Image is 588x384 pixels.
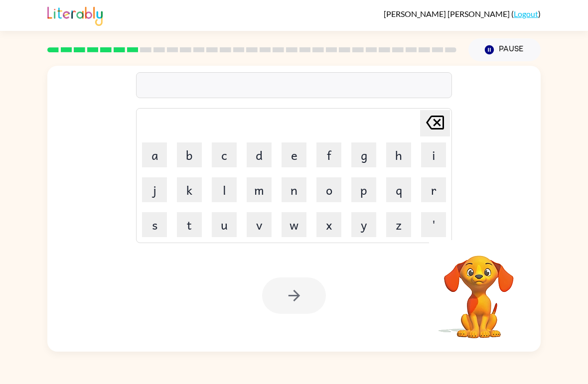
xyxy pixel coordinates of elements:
a: Logout [514,9,538,18]
button: ' [421,212,446,237]
button: w [282,212,306,237]
button: j [142,177,167,202]
button: f [316,142,341,167]
button: d [247,142,272,167]
button: y [351,212,376,237]
button: s [142,212,167,237]
div: ( ) [384,9,541,18]
button: g [351,142,376,167]
button: Pause [468,38,541,61]
video: Your browser must support playing .mp4 files to use Literably. Please try using another browser. [429,240,529,340]
button: c [212,142,237,167]
button: o [316,177,341,202]
button: v [247,212,272,237]
button: h [386,142,411,167]
button: k [177,177,202,202]
button: a [142,142,167,167]
button: u [212,212,237,237]
button: b [177,142,202,167]
button: l [212,177,237,202]
button: e [282,142,306,167]
button: n [282,177,306,202]
button: q [386,177,411,202]
span: [PERSON_NAME] [PERSON_NAME] [384,9,511,18]
button: x [316,212,341,237]
button: t [177,212,202,237]
button: m [247,177,272,202]
button: z [386,212,411,237]
button: i [421,142,446,167]
button: p [351,177,376,202]
button: r [421,177,446,202]
img: Literably [47,4,103,26]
